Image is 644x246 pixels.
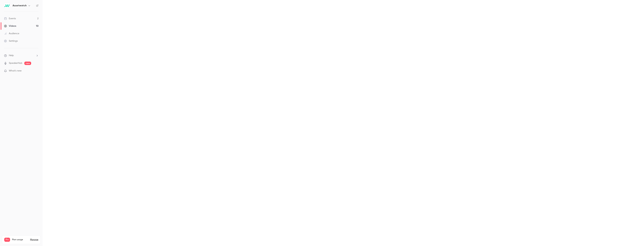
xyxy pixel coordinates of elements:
span: Pro [4,238,10,242]
span: What's new [9,69,22,73]
span: new [24,62,31,65]
a: SpeakerHub [9,61,22,65]
div: Videos [4,24,16,28]
div: Events [4,17,16,20]
a: Manage [30,238,38,241]
li: help-dropdown-opener [4,54,38,57]
div: Audience [4,32,19,35]
span: Help [9,54,14,57]
div: Settings [4,39,18,43]
h6: Assetwatch [13,4,27,7]
img: Assetwatch [4,3,10,8]
span: Plan usage [12,238,28,241]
